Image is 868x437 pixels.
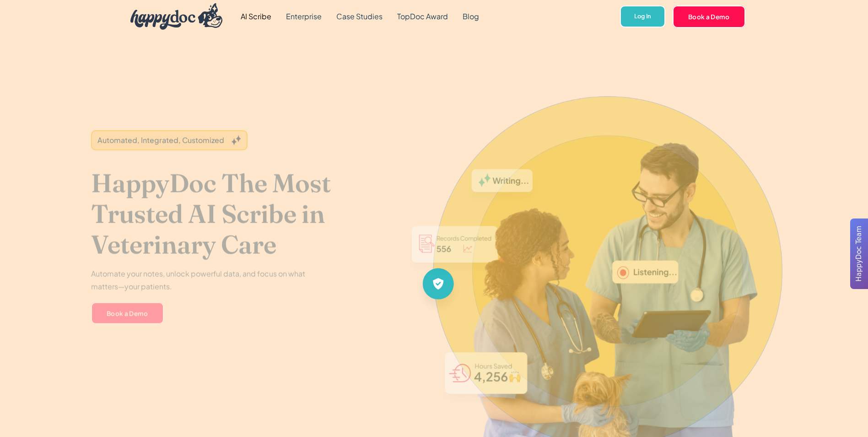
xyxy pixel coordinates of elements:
h1: HappyDoc The Most Trusted AI Scribe in Veterinary Care [91,168,400,260]
div: Automated, Integrated, Customized [97,135,224,146]
a: Log In [620,5,665,28]
p: Automate your notes, unlock powerful data, and focus on what matters—your patients. [91,267,311,293]
img: Grey sparkles. [232,135,241,145]
img: HappyDoc Logo: A happy dog with his ear up, listening. [130,3,223,30]
a: home [123,1,223,32]
a: Book a Demo [673,5,745,27]
a: Book a Demo [91,302,164,324]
